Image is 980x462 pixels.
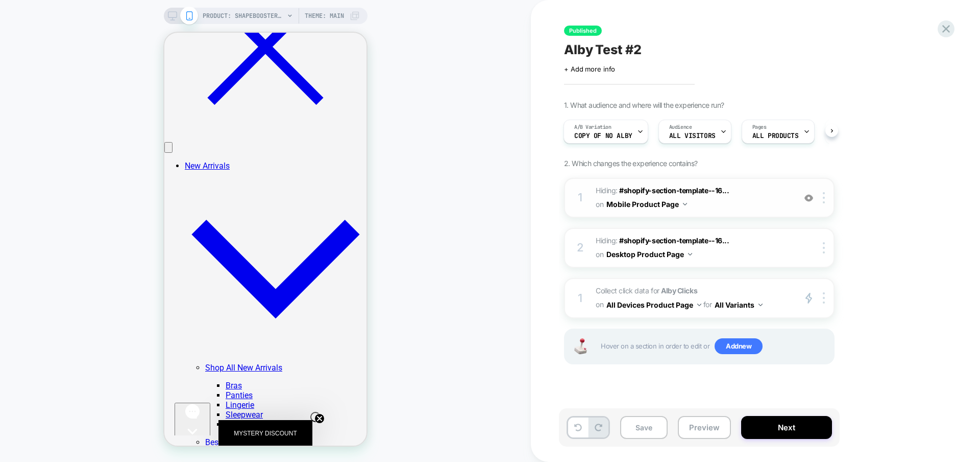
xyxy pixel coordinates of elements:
img: close [823,292,825,304]
div: MYSTERY DISCOUNTClose teaser [54,387,148,413]
span: #shopify-section-template--16... [619,236,729,245]
span: + Add more info [564,65,615,73]
a: Apparel [61,387,89,397]
button: Mobile Product Page [606,197,687,212]
a: Best Sellers [41,405,83,414]
img: crossed eye [804,194,813,202]
span: MYSTERY DISCOUNT [69,397,133,404]
span: Audience [669,124,692,131]
span: PRODUCT: Shapebooster™ High Waisted Ankle Length Legging [7 8] [203,8,284,24]
button: Close teaser [146,379,156,389]
div: Shop name [15,15,175,30]
a: Panties [61,358,88,367]
button: Next [741,416,832,439]
span: New Arrivals [20,128,65,138]
span: ALL PRODUCTS [752,132,799,140]
div: 2 [575,238,585,258]
img: Joystick [570,338,591,354]
span: on [596,198,603,211]
img: down arrow [697,304,701,306]
span: Hiding : [596,234,790,262]
span: All Visitors [669,132,716,140]
img: down arrow [758,304,763,306]
a: Bras [61,348,78,358]
button: All Variants [715,297,763,312]
button: Save [620,416,668,439]
div: 1 [575,288,585,309]
button: Preview [678,416,731,439]
a: Sleepwear [61,377,99,387]
span: Published [564,26,602,36]
div: Offline [15,31,175,41]
span: #shopify-section-template--16... [619,186,729,195]
div: Hello! [15,41,187,65]
span: Alby Test #2 [564,42,642,57]
span: on [596,248,603,261]
iframe: Gorgias live chat messenger [10,370,46,403]
span: Add new [715,338,763,355]
span: for [703,298,712,311]
span: Collect click data for [596,284,790,312]
button: All Devices Product Page [606,297,701,312]
button: Desktop Product Page [606,247,692,262]
a: Shop All New Arrivals [41,330,118,340]
img: down arrow [683,203,687,205]
div: We're currently OFLINE, but if you fill out the form below - we will get back to as soon as possi... [15,65,187,102]
strong: Alby Clicks [661,286,697,295]
img: close [823,192,825,203]
span: Copy of No Alby [574,132,632,140]
a: New Arrivals [20,128,202,322]
span: 1. What audience and where will the experience run? [564,101,724,109]
img: down arrow [688,253,692,256]
span: Theme: MAIN [305,8,344,24]
span: on [596,298,603,311]
div: 1 [575,188,585,208]
img: close [823,242,825,253]
span: 2. Which changes the experience contains? [564,159,697,168]
span: Hiding : [596,184,790,212]
span: Hover on a section in order to edit or [601,338,828,355]
span: A/B Variation [574,124,611,131]
span: Pages [752,124,767,131]
a: Lingerie [61,367,90,377]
